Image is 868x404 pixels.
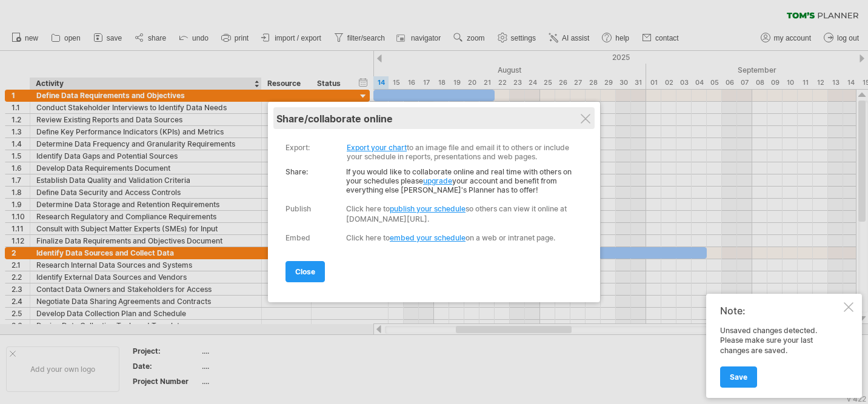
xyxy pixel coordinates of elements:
[285,161,577,194] div: If you would like to collaborate online and real time with others on your schedules please your a...
[285,167,308,176] strong: Share:
[390,204,466,213] a: publish your schedule
[720,326,841,387] div: Unsaved changes detected. Please make sure your last changes are saved.
[346,204,577,224] div: Click here to so others can view it online at [DOMAIN_NAME][URL].
[423,176,452,185] a: upgrade
[276,113,592,125] div: share/collaborate online
[285,204,311,213] div: Publish
[347,143,407,152] a: Export your chart
[720,366,757,388] a: Save
[730,373,747,382] span: Save
[720,305,841,317] div: Note:
[285,233,310,242] div: Embed
[285,143,310,152] div: export:
[390,233,466,242] a: embed your schedule
[346,233,577,242] div: Click here to on a web or intranet page.
[295,267,315,276] span: close
[285,261,325,282] a: close
[285,134,577,161] div: to an image file and email it to others or include your schedule in reports, presentations and we...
